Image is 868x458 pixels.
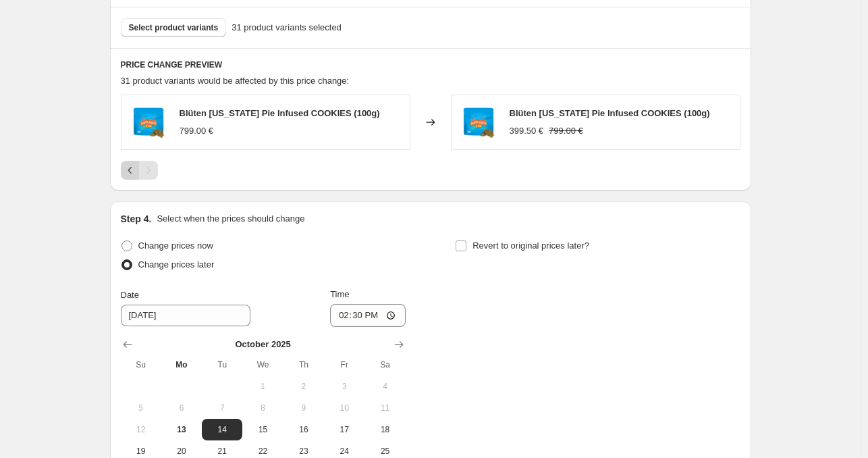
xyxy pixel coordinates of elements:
[370,424,400,435] span: 18
[324,397,364,419] button: Friday October 10 2025
[242,397,283,419] button: Wednesday October 8 2025
[458,102,499,143] img: pochons_CBD_100G_georgia_80x.png
[364,419,405,440] button: Saturday October 18 2025
[329,446,359,457] span: 24
[202,354,242,376] th: Tuesday
[364,397,405,419] button: Saturday October 11 2025
[330,289,349,299] span: Time
[121,305,250,326] input: 10/13/2025
[126,424,156,435] span: 12
[283,419,324,440] button: Thursday October 16 2025
[283,376,324,397] button: Thursday October 2 2025
[167,403,196,413] span: 6
[180,124,214,138] div: 799.00 €
[330,304,406,327] input: 12:00
[126,359,156,370] span: Su
[232,21,342,34] span: 31 product variants selected
[289,359,319,370] span: Th
[242,376,283,397] button: Wednesday October 1 2025
[126,403,156,413] span: 5
[324,376,364,397] button: Friday October 3 2025
[121,290,139,300] span: Date
[138,240,213,251] span: Change prices now
[510,108,710,118] span: Blüten [US_STATE] Pie Infused COOKIES (100g)
[289,381,319,392] span: 2
[207,424,237,435] span: 14
[289,446,319,457] span: 23
[167,446,196,457] span: 20
[121,212,152,226] h2: Step 4.
[202,397,242,419] button: Tuesday October 7 2025
[370,359,400,370] span: Sa
[167,424,196,435] span: 13
[289,403,319,413] span: 9
[121,397,161,419] button: Sunday October 5 2025
[129,22,219,33] span: Select product variants
[121,59,740,70] h6: PRICE CHANGE PREVIEW
[121,161,140,180] button: Previous
[510,124,544,138] div: 399.50 €
[370,381,400,392] span: 4
[161,419,202,440] button: Today Monday October 13 2025
[283,397,324,419] button: Thursday October 9 2025
[121,354,161,376] th: Sunday
[138,259,215,270] span: Change prices later
[121,419,161,440] button: Sunday October 12 2025
[283,354,324,376] th: Thursday
[329,424,359,435] span: 17
[329,381,359,392] span: 3
[370,446,400,457] span: 25
[324,354,364,376] th: Friday
[161,397,202,419] button: Monday October 6 2025
[121,18,227,37] button: Select product variants
[207,403,237,413] span: 7
[289,424,319,435] span: 16
[242,419,283,440] button: Wednesday October 15 2025
[167,359,196,370] span: Mo
[472,240,589,251] span: Revert to original prices later?
[180,108,380,118] span: Blüten [US_STATE] Pie Infused COOKIES (100g)
[389,335,408,354] button: Show next month, November 2025
[202,419,242,440] button: Tuesday October 14 2025
[128,102,169,143] img: pochons_CBD_100G_georgia_80x.png
[549,124,583,138] strike: 799.00 €
[118,335,137,354] button: Show previous month, September 2025
[364,354,405,376] th: Saturday
[364,376,405,397] button: Saturday October 4 2025
[157,212,304,226] p: Select when the prices should change
[207,359,237,370] span: Tu
[161,354,202,376] th: Monday
[207,446,237,457] span: 21
[248,359,277,370] span: We
[248,403,277,413] span: 8
[242,354,283,376] th: Wednesday
[329,403,359,413] span: 10
[329,359,359,370] span: Fr
[126,446,156,457] span: 19
[248,381,277,392] span: 1
[121,76,350,86] span: 31 product variants would be affected by this price change:
[248,446,277,457] span: 22
[248,424,277,435] span: 15
[370,403,400,413] span: 11
[324,419,364,440] button: Friday October 17 2025
[121,161,158,180] nav: Pagination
